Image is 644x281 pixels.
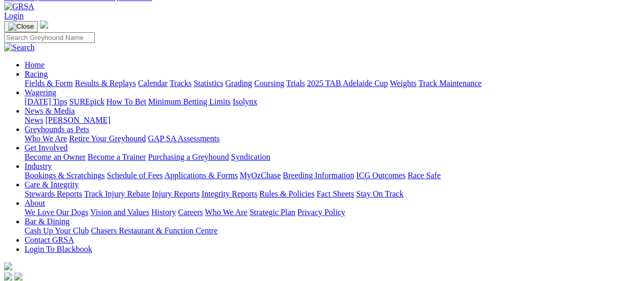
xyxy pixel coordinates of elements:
a: Coursing [254,79,284,88]
a: Integrity Reports [201,189,257,198]
a: Schedule of Fees [107,171,162,180]
div: About [25,208,640,217]
a: Isolynx [233,97,257,106]
a: Bar & Dining [25,217,70,226]
a: Stay On Track [356,189,403,198]
a: Trials [286,79,305,88]
a: Breeding Information [283,171,354,180]
a: News & Media [25,106,75,115]
a: Become an Owner [25,153,86,161]
a: Stewards Reports [25,189,82,198]
a: Track Injury Rebate [84,189,150,198]
a: Calendar [138,79,168,88]
a: Strategic Plan [250,208,295,217]
a: Track Maintenance [419,79,482,88]
a: Get Involved [25,143,68,152]
img: GRSA [4,2,34,11]
a: Grading [225,79,252,88]
a: GAP SA Assessments [148,134,220,143]
a: Fields & Form [25,79,73,88]
a: Statistics [194,79,223,88]
a: Greyhounds as Pets [25,125,89,134]
a: Chasers Restaurant & Function Centre [91,226,217,235]
div: News & Media [25,116,640,125]
a: Bookings & Scratchings [25,171,105,180]
img: logo-grsa-white.png [40,20,48,29]
a: SUREpick [69,97,104,106]
a: [DATE] Tips [25,97,67,106]
a: Login [4,11,24,20]
button: Toggle navigation [4,21,38,32]
img: Search [4,43,35,52]
a: Contact GRSA [25,235,74,244]
a: Home [25,60,45,69]
div: Get Involved [25,153,640,162]
a: Fact Sheets [317,189,354,198]
a: Retire Your Greyhound [69,134,146,143]
img: Close [8,23,34,31]
a: News [25,116,43,124]
a: How To Bet [107,97,147,106]
div: Care & Integrity [25,189,640,199]
div: Wagering [25,97,640,106]
a: Cash Up Your Club [25,226,89,235]
a: Racing [25,70,48,78]
a: Race Safe [407,171,440,180]
div: Industry [25,171,640,180]
a: We Love Our Dogs [25,208,88,217]
a: History [151,208,176,217]
a: Injury Reports [152,189,199,198]
a: ICG Outcomes [356,171,405,180]
a: Minimum Betting Limits [148,97,231,106]
a: Care & Integrity [25,180,79,189]
div: Greyhounds as Pets [25,134,640,143]
a: Results & Replays [75,79,136,88]
a: Weights [390,79,417,88]
a: Become a Trainer [88,153,146,161]
img: logo-grsa-white.png [4,262,12,270]
img: facebook.svg [4,272,12,280]
a: Who We Are [25,134,67,143]
a: About [25,199,45,207]
input: Search [4,32,95,43]
a: 2025 TAB Adelaide Cup [307,79,388,88]
a: Tracks [170,79,192,88]
a: Purchasing a Greyhound [148,153,229,161]
a: Careers [178,208,203,217]
a: Rules & Policies [259,189,315,198]
a: Who We Are [205,208,247,217]
div: Racing [25,79,640,88]
a: Industry [25,162,52,170]
a: Privacy Policy [297,208,345,217]
a: Vision and Values [90,208,149,217]
div: Bar & Dining [25,226,640,235]
a: Wagering [25,88,56,97]
a: [PERSON_NAME] [45,116,110,124]
a: Syndication [231,153,270,161]
img: twitter.svg [14,272,23,280]
a: Applications & Forms [164,171,238,180]
a: MyOzChase [240,171,281,180]
a: Login To Blackbook [25,245,92,253]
